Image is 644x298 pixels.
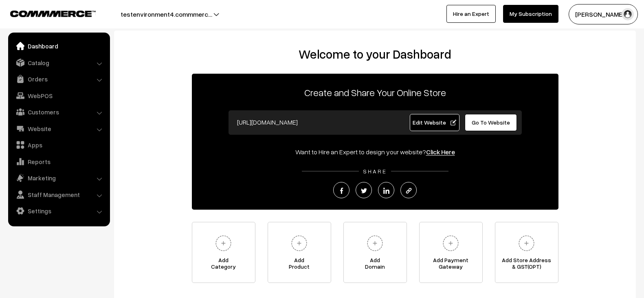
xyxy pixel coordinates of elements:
img: plus.svg [364,232,386,254]
a: Add PaymentGateway [419,222,483,283]
a: Website [10,121,107,136]
a: Reports [10,154,107,169]
span: Add Category [192,257,255,273]
img: COMMMERCE [10,11,96,17]
a: COMMMERCE [10,8,81,18]
a: Settings [10,204,107,218]
button: testenvironment4.commmerc… [92,4,241,24]
a: AddProduct [268,222,331,283]
a: Marketing [10,171,107,185]
a: AddCategory [192,222,255,283]
h2: Welcome to your Dashboard [122,47,628,61]
span: Add Domain [344,257,407,273]
a: Add Store Address& GST(OPT) [495,222,558,283]
span: SHARE [359,168,391,175]
a: Staff Management [10,187,107,202]
a: My Subscription [503,5,558,23]
a: Dashboard [10,39,107,53]
span: Add Payment Gateway [420,257,482,273]
span: Add Product [268,257,331,273]
a: Catalog [10,55,107,70]
a: Orders [10,72,107,86]
a: Apps [10,138,107,152]
span: Add Store Address & GST(OPT) [495,257,558,273]
img: plus.svg [288,232,310,254]
a: WebPOS [10,88,107,103]
img: user [622,8,634,20]
img: plus.svg [212,232,235,254]
a: Hire an Expert [446,5,496,23]
div: Want to Hire an Expert to design your website? [192,147,558,157]
p: Create and Share Your Online Store [192,85,558,100]
a: Customers [10,105,107,119]
button: [PERSON_NAME] [569,4,638,24]
span: Edit Website [413,119,456,126]
a: Edit Website [410,114,459,131]
a: AddDomain [343,222,407,283]
a: Click Here [426,148,455,156]
img: plus.svg [515,232,538,254]
img: plus.svg [440,232,462,254]
span: Go To Website [472,119,510,126]
a: Go To Website [465,114,517,131]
